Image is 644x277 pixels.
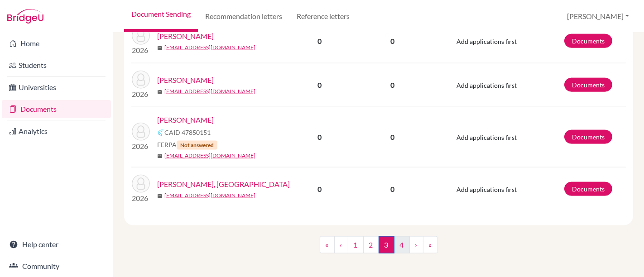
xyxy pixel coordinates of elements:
[132,175,150,193] img: Tavares, Carolina
[317,185,322,193] b: 0
[334,236,348,253] a: ‹
[351,36,434,47] p: 0
[164,191,255,200] a: [EMAIL_ADDRESS][DOMAIN_NAME]
[563,8,633,25] button: [PERSON_NAME]
[157,75,214,86] a: [PERSON_NAME]
[351,184,434,195] p: 0
[317,133,322,141] b: 0
[132,123,150,141] img: Solorzano, Leonardo
[2,257,111,275] a: Community
[363,236,379,253] a: 2
[157,129,164,136] img: Common App logo
[157,115,214,125] a: [PERSON_NAME]
[2,100,111,118] a: Documents
[564,78,612,92] a: Documents
[351,80,434,91] p: 0
[2,235,111,253] a: Help center
[457,81,517,89] span: Add applications first
[157,153,163,159] span: mail
[132,45,150,56] p: 2026
[157,89,163,95] span: mail
[157,179,290,190] a: [PERSON_NAME], [GEOGRAPHIC_DATA]
[7,9,43,24] img: Bridge-U
[2,56,111,74] a: Students
[164,152,255,160] a: [EMAIL_ADDRESS][DOMAIN_NAME]
[132,71,150,89] img: Sidahmed, Nada
[164,43,255,52] a: [EMAIL_ADDRESS][DOMAIN_NAME]
[157,45,163,51] span: mail
[457,38,517,45] span: Add applications first
[2,34,111,53] a: Home
[409,236,423,253] a: ›
[457,134,517,141] span: Add applications first
[132,141,150,152] p: 2026
[2,122,111,140] a: Analytics
[317,37,322,45] b: 0
[423,236,438,253] a: »
[177,141,217,150] span: Not answered
[132,193,150,204] p: 2026
[379,236,394,253] span: 3
[317,81,322,89] b: 0
[157,140,217,150] span: FERPA
[164,87,255,96] a: [EMAIL_ADDRESS][DOMAIN_NAME]
[564,130,612,144] a: Documents
[394,236,410,253] a: 4
[564,34,612,48] a: Documents
[157,31,214,42] a: [PERSON_NAME]
[157,193,163,199] span: mail
[564,182,612,196] a: Documents
[348,236,364,253] a: 1
[320,236,438,261] nav: ...
[351,132,434,143] p: 0
[320,236,335,253] a: «
[164,128,211,137] span: CAID 47850151
[457,186,517,193] span: Add applications first
[2,78,111,96] a: Universities
[132,89,150,100] p: 2026
[132,27,150,45] img: Saragoussi, Max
